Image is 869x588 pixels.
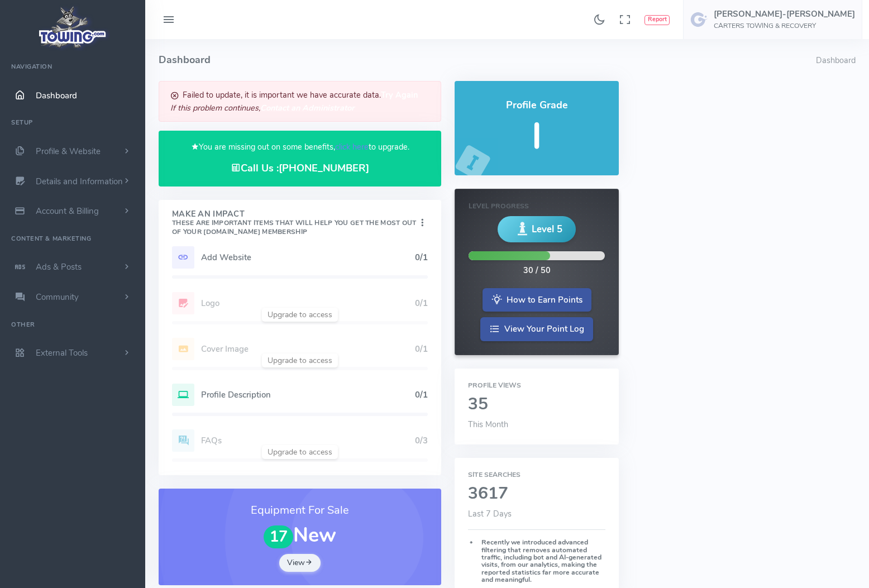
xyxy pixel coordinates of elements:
h4: Profile Grade [468,100,605,111]
span: Details and Information [36,176,123,187]
span: Level 5 [532,222,562,236]
h5: Add Website [201,253,415,262]
h4: Call Us : [172,162,428,174]
a: View [279,554,321,572]
h1: New [172,524,428,548]
a: How to Earn Points [483,288,591,312]
a: [PHONE_NUMBER] [279,161,369,175]
img: user-image [690,11,708,28]
h6: Profile Views [468,382,605,389]
a: Try Again [381,89,418,100]
h4: Make An Impact [172,210,417,237]
h5: Profile Description [201,390,415,399]
h2: 3617 [468,485,605,503]
small: These are important items that will help you get the most out of your [DOMAIN_NAME] Membership [172,218,417,236]
iframe: Conversations [773,477,869,588]
a: Contact an Administrator [260,102,355,113]
li: Dashboard [816,55,856,67]
h6: CARTERS TOWING & RECOVERY [714,22,855,30]
h5: [PERSON_NAME]-[PERSON_NAME] [714,9,855,18]
p: You are missing out on some benefits, to upgrade. [172,141,428,154]
span: Dashboard [36,90,77,101]
span: Community [36,291,79,303]
h3: Equipment For Sale [172,502,428,519]
span: This Month [468,419,508,430]
h6: Recently we introduced advanced filtering that removes automated traffic, including bot and AI-ge... [468,539,605,584]
a: click here [335,141,369,152]
h2: 35 [468,395,605,414]
h5: 0/1 [415,253,428,262]
span: External Tools [36,347,88,358]
span: Profile & Website [36,146,101,157]
span: 17 [264,525,294,548]
i: If this problem continues, [170,102,355,113]
h6: Level Progress [469,203,605,210]
h5: 0/1 [415,390,428,399]
h6: Site Searches [468,471,605,479]
div: 30 / 50 [523,265,551,277]
button: Report [644,15,670,25]
img: logo [35,3,111,51]
span: Ads & Posts [36,261,82,273]
div: Failed to update, it is important we have accurate data. [159,81,441,122]
h4: Dashboard [159,39,816,81]
h5: I [468,117,605,156]
span: Last 7 Days [468,508,512,519]
a: View Your Point Log [480,317,593,341]
span: Account & Billing [36,205,99,217]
